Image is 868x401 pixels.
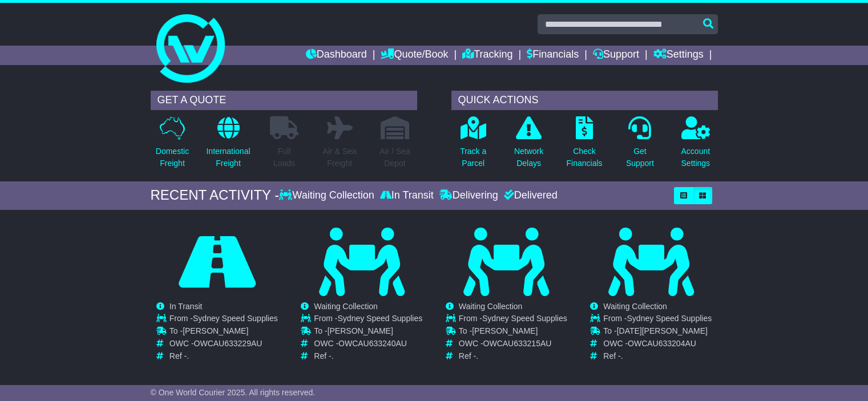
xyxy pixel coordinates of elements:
[155,116,189,176] a: DomesticFreight
[187,351,189,361] span: .
[603,302,667,311] span: Waiting Collection
[603,326,712,339] td: To -
[338,314,423,323] span: Sydney Speed Supplies
[338,339,407,348] span: OWCAU633240AU
[527,46,579,65] a: Financials
[377,189,437,202] div: In Transit
[328,326,393,335] span: [PERSON_NAME]
[332,351,334,361] span: .
[151,388,316,397] span: © One World Courier 2025. All rights reserved.
[183,326,248,335] span: [PERSON_NAME]
[459,302,523,311] span: Waiting Collection
[625,116,655,176] a: GetSupport
[169,314,278,326] td: From -
[314,314,422,326] td: From -
[681,145,710,169] p: Account Settings
[169,339,278,351] td: OWC -
[627,314,712,323] span: Sydney Speed Supplies
[270,145,298,169] p: Full Loads
[460,145,486,169] p: Track a Parcel
[314,339,422,351] td: OWC -
[156,145,189,169] p: Domestic Freight
[617,326,708,335] span: [DATE][PERSON_NAME]
[483,339,552,348] span: OWCAU633215AU
[567,145,603,169] p: Check Financials
[462,46,512,65] a: Tracking
[603,314,712,326] td: From -
[514,145,543,169] p: Network Delays
[314,351,422,361] td: Ref -
[193,314,278,323] span: Sydney Speed Supplies
[593,46,639,65] a: Support
[681,116,711,176] a: AccountSettings
[482,314,567,323] span: Sydney Speed Supplies
[459,116,487,176] a: Track aParcel
[205,116,251,176] a: InternationalFreight
[472,326,538,335] span: [PERSON_NAME]
[194,339,263,348] span: OWCAU633229AU
[628,339,696,348] span: OWCAU633204AU
[151,187,280,204] div: RECENT ACTIVITY -
[279,189,377,202] div: Waiting Collection
[314,326,422,339] td: To -
[566,116,603,176] a: CheckFinancials
[514,116,544,176] a: NetworkDelays
[380,145,410,169] p: Air / Sea Depot
[151,91,417,110] div: GET A QUOTE
[626,145,654,169] p: Get Support
[169,351,278,361] td: Ref -
[451,91,718,110] div: QUICK ACTIONS
[653,46,704,65] a: Settings
[437,189,501,202] div: Delivering
[621,351,623,361] span: .
[476,351,478,361] span: .
[501,189,558,202] div: Delivered
[381,46,448,65] a: Quote/Book
[603,351,712,361] td: Ref -
[459,326,567,339] td: To -
[322,145,356,169] p: Air & Sea Freight
[206,145,250,169] p: International Freight
[459,314,567,326] td: From -
[603,339,712,351] td: OWC -
[306,46,367,65] a: Dashboard
[459,351,567,361] td: Ref -
[169,326,278,339] td: To -
[459,339,567,351] td: OWC -
[314,302,378,311] span: Waiting Collection
[169,302,203,311] span: In Transit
